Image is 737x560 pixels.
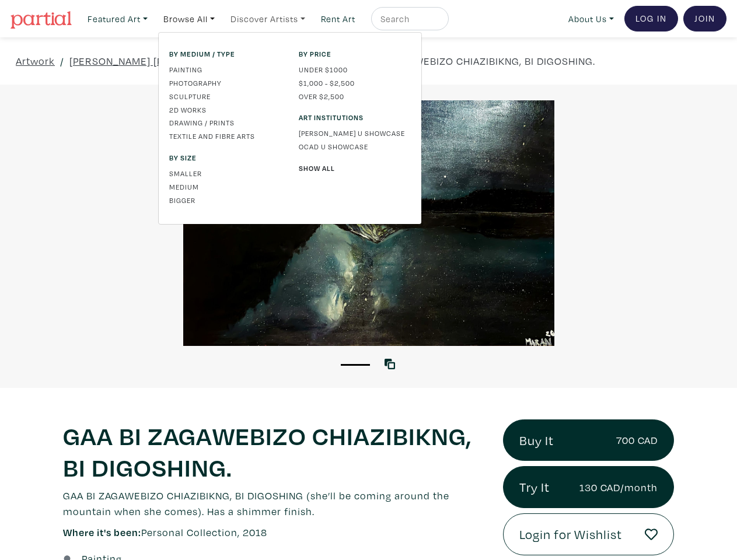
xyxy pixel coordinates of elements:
p: Personal Collection, 2018 [63,524,485,540]
small: 130 CAD/month [579,480,658,495]
a: Sculpture [169,91,281,101]
span: Where it's been: [63,526,141,539]
a: OCAD U Showcase [299,141,411,152]
span: By medium / type [169,48,281,59]
a: Bigger [169,195,281,205]
a: Join [683,6,726,32]
h1: GAA BI ZAGAWEBIZO CHIAZIBIKNG, BI DIGOSHING. [63,419,485,482]
div: Featured Art [158,32,422,225]
a: Discover Artists [225,7,310,31]
a: Log In [624,6,678,32]
a: Smaller [169,168,281,178]
span: By price [299,48,411,59]
span: Login for Wishlist [519,524,622,544]
span: Art Institutions [299,112,411,123]
a: Medium [169,181,281,192]
a: Artwork [16,53,55,69]
a: Photography [169,78,281,88]
a: Under $1000 [299,64,411,75]
span: / [60,53,64,69]
a: Rent Art [316,7,361,31]
a: [PERSON_NAME] [PERSON_NAME] Maiangowi-Manatch [69,53,338,69]
a: Over $2,500 [299,91,411,101]
a: Painting [169,64,281,75]
a: Textile and Fibre Arts [169,131,281,141]
a: Browse All [158,7,220,31]
a: Try It130 CAD/month [503,466,674,508]
small: 700 CAD [616,432,658,448]
a: Drawing / Prints [169,117,281,128]
a: Login for Wishlist [503,513,674,555]
a: $1,000 - $2,500 [299,78,411,88]
a: 2D works [169,104,281,115]
a: Show All [299,163,411,173]
a: [PERSON_NAME] U Showcase [299,128,411,138]
span: By size [169,152,281,163]
p: GAA BI ZAGAWEBIZO CHIAZIBIKNG, BI DIGOSHING (she’ll be coming around the mountain when she comes)... [63,488,485,519]
a: About Us [563,7,619,31]
input: Search [379,12,438,26]
a: GAA BI ZAGAWEBIZO CHIAZIBIKNG, BI DIGOSHING. [352,53,595,69]
button: 1 of 1 [341,364,370,366]
a: Featured Art [82,7,153,31]
a: Buy It700 CAD [503,419,674,461]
